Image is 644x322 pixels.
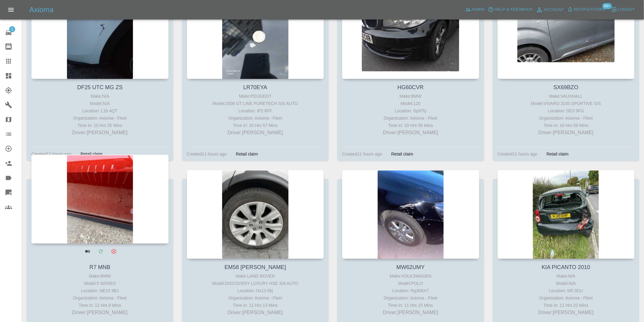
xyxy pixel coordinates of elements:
p: Driver: [PERSON_NAME] [499,129,633,136]
div: Make: VAUXHALL [499,93,633,100]
div: Time in: 11 Hrs 8 Mins [33,302,167,309]
a: R7 MNB [89,264,110,270]
div: Time in: 11 Hrs 15 Mins [344,302,478,309]
div: Location: Sp97fy [344,107,478,114]
a: KIA PICANTO 2010 [542,264,590,270]
div: Organization: Axioma - Fleet [344,294,478,302]
p: Driver: [PERSON_NAME] [344,129,478,136]
div: Make: LAND ROVER [188,272,323,280]
a: DF25 UTC MG ZS [77,84,123,90]
div: Location: DE3 9FG [499,107,633,114]
div: Model: N/A [33,100,167,107]
div: Make: BMW [33,272,167,280]
a: Modify [94,245,107,257]
span: Notifications [574,6,606,13]
div: Make: PEUGEOT [188,93,323,100]
p: Driver: [PERSON_NAME] [188,129,323,136]
div: Retail claim [387,150,418,158]
div: Created 11 hours ago [31,150,72,158]
a: Account [534,5,566,15]
button: Logout [610,5,637,14]
div: Organization: Axioma - Fleet [33,294,167,302]
div: Location: M5 3DU [499,287,633,294]
div: Time in: 10 Hrs 55 Mins [33,122,167,129]
span: Admin [472,6,485,13]
p: Driver: [PERSON_NAME] [344,309,478,316]
button: Help & Feedback [486,5,534,14]
a: View [81,245,94,257]
div: Retail claim [542,150,573,158]
span: 1 [9,26,15,32]
div: Make: N/A [33,93,167,100]
div: Make: VOLKSWAGEN [344,272,478,280]
div: Model: 120 [344,100,478,107]
a: Admin [464,5,487,14]
p: Driver: [PERSON_NAME] [33,129,167,136]
button: Open drawer [4,2,18,17]
p: Driver: [PERSON_NAME] [33,309,167,316]
div: Time in: 11 Hrs 13 Mins [188,302,323,309]
span: Logout [618,6,635,13]
button: Notifications [566,5,607,14]
span: Help & Feedback [495,6,533,13]
h5: Axioma [29,5,54,15]
div: Retail claim [231,150,262,158]
div: Time in: 11 Hrs 22 Mins [499,302,633,309]
div: Organization: Axioma - Fleet [499,294,633,302]
div: Location: Ox13 6bj [188,287,323,294]
div: Organization: Axioma - Fleet [344,114,478,122]
div: Organization: Axioma - Fleet [33,114,167,122]
div: Model: DISCOVERY LUXURY HSE SI4 AUTO [188,280,323,287]
a: SX69BZO [554,84,579,90]
button: Archive [107,245,120,257]
div: Organization: Axioma - Fleet [188,114,323,122]
div: Make: N/A [499,272,633,280]
div: Model: 5 SERIES [33,280,167,287]
div: Make: BMW [344,93,478,100]
a: MW62UMY [397,264,425,270]
div: Time in: 10 Hrs 58 Mins [344,122,478,129]
div: Created 11 hours ago [342,150,382,158]
span: 99+ [602,3,612,9]
div: Organization: Axioma - Fleet [188,294,323,302]
div: Model: N/A [499,280,633,287]
p: Driver: [PERSON_NAME] [188,309,323,316]
div: Model: 2008 GT LINE PURETECH S/S AUTO [188,100,323,107]
div: Organization: Axioma - Fleet [499,114,633,122]
div: Location: IP2 8FF [188,107,323,114]
div: Retail claim [76,150,107,158]
div: Created 11 hours ago [187,150,227,158]
a: LR70EYA [243,84,267,90]
div: Location: L18 4QT [33,107,167,114]
div: Location: NE15 9BJ [33,287,167,294]
p: Driver: [PERSON_NAME] [499,309,633,316]
span: Account [544,6,564,13]
div: Time in: 10 Hrs 57 Mins [188,122,323,129]
div: Created 11 hours ago [498,150,538,158]
div: Location: Rg306XT [344,287,478,294]
div: Model: VIVARO 3100 SPORTIVE S/S [499,100,633,107]
div: Model: POLO [344,280,478,287]
div: Time in: 10 Hrs 59 Mins [499,122,633,129]
a: EM58 [PERSON_NAME] [225,264,286,270]
a: HG60CVR [397,84,424,90]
